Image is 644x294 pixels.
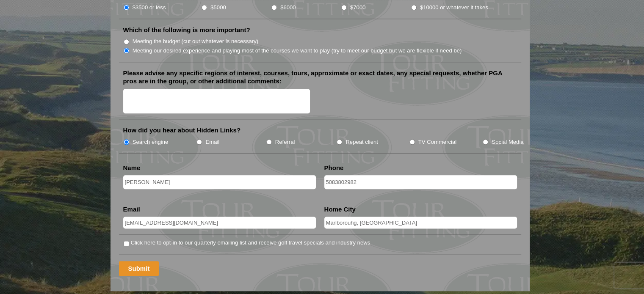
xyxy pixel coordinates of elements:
label: How did you hear about Hidden Links? [123,126,241,135]
label: Email [205,138,219,146]
label: Which of the following is more important? [123,26,250,34]
label: $3500 or less [133,3,166,12]
label: Email [123,205,140,214]
label: Referral [275,138,295,146]
label: $6000 [280,3,296,12]
label: TV Commercial [418,138,456,146]
input: Submit [119,261,159,276]
label: Click here to opt-in to our quarterly emailing list and receive golf travel specials and industry... [131,239,370,247]
label: Please advise any specific regions of interest, courses, tours, approximate or exact dates, any s... [123,69,517,85]
label: $5000 [210,3,226,12]
label: Social Media [492,138,523,146]
label: $10000 or whatever it takes [420,3,488,12]
label: Meeting the budget (cut out whatever is necessary) [133,37,258,46]
label: Repeat client [345,138,378,146]
label: Search engine [133,138,169,146]
label: Name [123,164,141,172]
label: Meeting our desired experience and playing most of the courses we want to play (try to meet our b... [133,47,462,55]
label: Phone [324,164,344,172]
label: Home City [324,205,356,214]
label: $7000 [350,3,365,12]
